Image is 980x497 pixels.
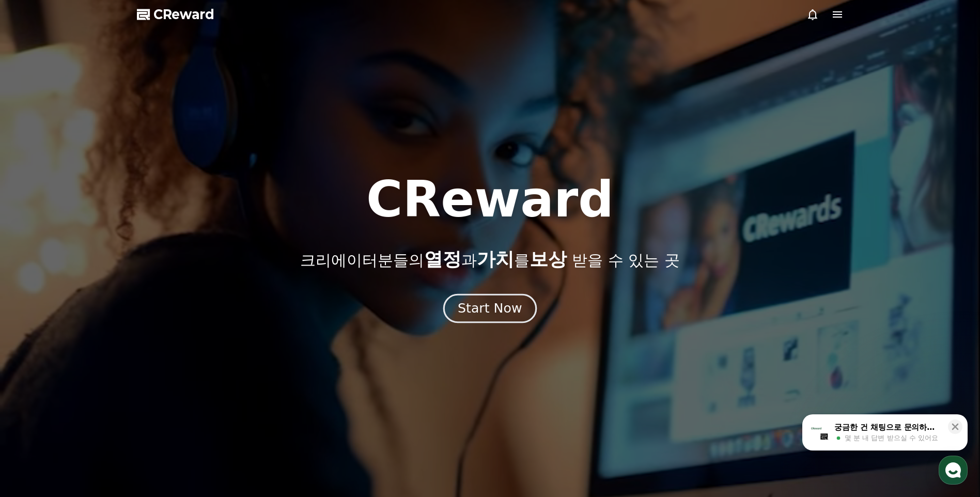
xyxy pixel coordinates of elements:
div: Start Now [458,300,522,317]
span: 홈 [33,343,39,351]
button: Start Now [443,294,537,323]
span: 대화 [95,344,107,352]
a: Start Now [445,305,535,315]
p: 크리에이터분들의 과 를 받을 수 있는 곳 [300,249,679,270]
a: 설정 [133,328,198,353]
a: CReward [137,6,214,23]
h1: CReward [366,175,614,224]
span: CReward [153,6,214,23]
span: 설정 [160,343,172,351]
a: 홈 [3,328,68,353]
span: 열정 [424,248,461,270]
span: 가치 [477,248,514,270]
a: 대화 [68,328,133,353]
span: 보상 [530,248,567,270]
